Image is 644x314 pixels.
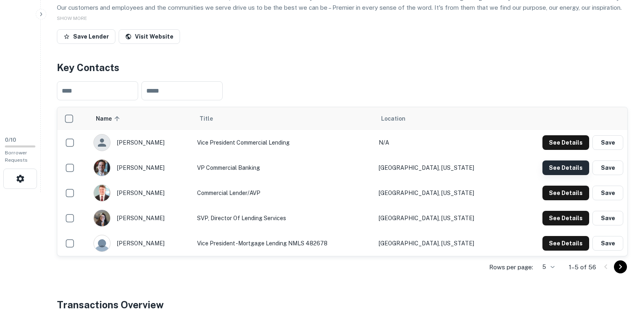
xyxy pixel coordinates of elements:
[93,235,189,252] div: [PERSON_NAME]
[5,137,16,143] span: 0 / 10
[57,29,115,44] button: Save Lender
[193,155,375,180] td: VP Commercial Banking
[193,107,375,130] th: Title
[375,180,510,206] td: [GEOGRAPHIC_DATA], [US_STATE]
[592,236,623,251] button: Save
[542,186,589,200] button: See Details
[381,114,405,123] span: Location
[93,210,189,227] div: [PERSON_NAME]
[375,107,510,130] th: Location
[193,206,375,231] td: SVP, Director of Lending Services
[94,235,110,251] img: 9c8pery4andzj6ohjkjp54ma2
[94,160,110,176] img: 1617445217372
[193,130,375,155] td: Vice President Commercial Lending
[592,135,623,150] button: Save
[542,211,589,225] button: See Details
[375,130,510,155] td: N/A
[193,180,375,206] td: Commercial Lender/AVP
[375,206,510,231] td: [GEOGRAPHIC_DATA], [US_STATE]
[119,29,180,44] a: Visit Website
[592,186,623,200] button: Save
[542,135,589,150] button: See Details
[57,297,164,312] h4: Transactions Overview
[57,107,627,256] div: scrollable content
[199,114,223,123] span: Title
[489,262,533,272] p: Rows per page:
[603,249,644,288] iframe: Chat Widget
[93,184,189,201] div: [PERSON_NAME]
[5,150,28,163] span: Borrower Requests
[89,107,193,130] th: Name
[375,231,510,256] td: [GEOGRAPHIC_DATA], [US_STATE]
[193,231,375,256] td: Vice President -Mortgage Lending NMLS 482678
[57,60,628,75] h4: Key Contacts
[96,114,122,123] span: Name
[542,236,589,251] button: See Details
[94,210,110,226] img: 1686916396448
[592,160,623,175] button: Save
[569,262,596,272] p: 1–5 of 56
[375,155,510,180] td: [GEOGRAPHIC_DATA], [US_STATE]
[57,15,87,21] span: SHOW MORE
[93,159,189,176] div: [PERSON_NAME]
[542,160,589,175] button: See Details
[536,261,556,273] div: 5
[94,185,110,201] img: 1566919178717
[93,134,189,151] div: [PERSON_NAME]
[592,211,623,225] button: Save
